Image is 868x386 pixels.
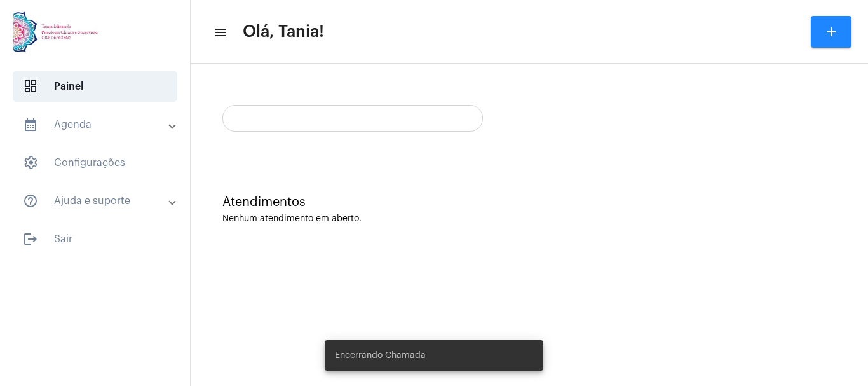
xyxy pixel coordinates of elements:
[8,186,190,216] mat-expansion-panel-header: sidenav iconAjuda e suporte
[13,224,177,254] span: Sair
[335,349,426,362] span: Encerrando Chamada
[23,79,38,94] span: sidenav icon
[214,25,226,40] mat-icon: sidenav icon
[23,117,170,132] mat-panel-title: Agenda
[23,231,38,247] mat-icon: sidenav icon
[23,193,170,209] mat-panel-title: Ajuda e suporte
[23,155,38,170] span: sidenav icon
[23,193,38,209] mat-icon: sidenav icon
[13,71,177,102] span: Painel
[243,22,324,42] span: Olá, Tania!
[10,6,104,57] img: 82f91219-cc54-a9e9-c892-318f5ec67ab1.jpg
[8,109,190,140] mat-expansion-panel-header: sidenav iconAgenda
[222,214,836,224] div: Nenhum atendimento em aberto.
[13,148,177,178] span: Configurações
[824,24,839,39] mat-icon: add
[23,117,38,132] mat-icon: sidenav icon
[222,195,836,209] div: Atendimentos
